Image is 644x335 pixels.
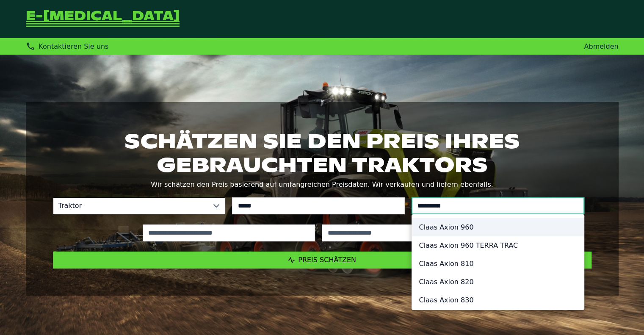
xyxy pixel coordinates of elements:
[412,255,584,273] li: Claas Axion 810
[584,42,618,50] a: Abmelden
[53,179,591,191] p: Wir schätzen den Preis basierend auf umfangreichen Preisdaten. Wir verkaufen und liefern ebenfalls.
[412,218,584,236] li: Claas Axion 960
[39,42,108,50] span: Kontaktieren Sie uns
[412,273,584,291] li: Claas Axion 820
[298,256,356,264] span: Preis schätzen
[412,309,584,327] li: Claas Axion 840
[53,129,591,177] h1: Schätzen Sie den Preis Ihres gebrauchten Traktors
[412,291,584,309] li: Claas Axion 830
[53,252,591,269] button: Preis schätzen
[53,198,208,214] span: Traktor
[26,10,180,28] a: Zurück zur Startseite
[412,236,584,255] li: Claas Axion 960 TERRA TRAC
[26,42,109,51] div: Kontaktieren Sie uns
